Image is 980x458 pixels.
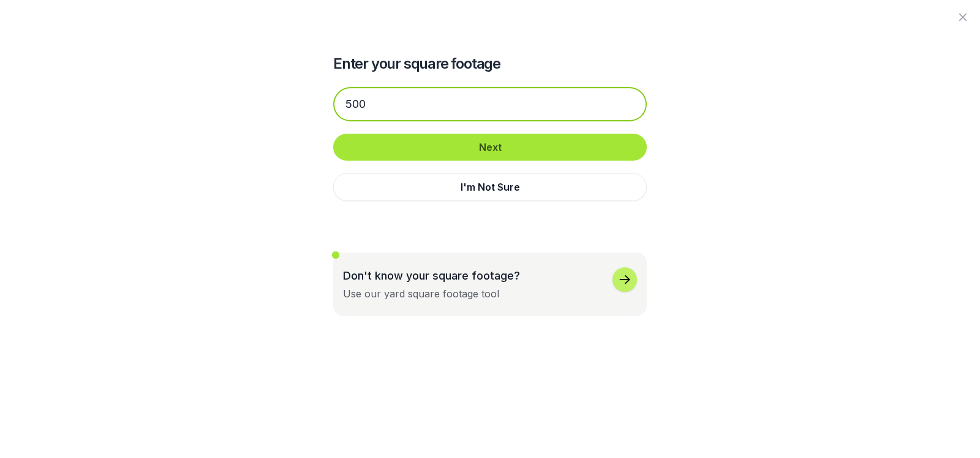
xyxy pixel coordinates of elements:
p: Don't know your square footage? [343,267,520,284]
button: I'm Not Sure [333,173,647,201]
button: Don't know your square footage?Use our yard square footage tool [333,253,647,316]
h2: Enter your square footage [333,54,647,74]
div: Use our yard square footage tool [343,286,499,301]
button: Next [333,134,647,161]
